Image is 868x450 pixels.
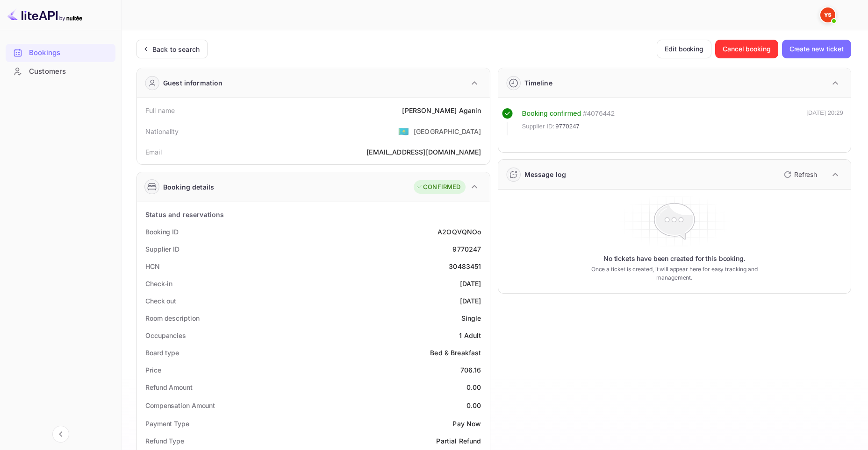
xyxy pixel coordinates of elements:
[145,436,184,446] div: Refund Type
[152,44,200,54] div: Back to search
[603,254,746,263] p: No tickets have been created for this booking.
[145,401,215,410] div: Compensation Amount
[145,365,161,375] div: Price
[452,419,481,429] div: Pay Now
[145,348,179,358] div: Board type
[466,382,481,392] div: 0.00
[460,365,481,375] div: 706.16
[449,261,481,271] div: 30483451
[460,279,481,288] div: [DATE]
[145,244,179,254] div: Supplier ID
[452,244,481,254] div: 9770247
[398,123,409,140] span: United States
[416,183,460,192] div: CONFIRMED
[145,227,179,237] div: Booking ID
[145,261,160,271] div: HCN
[52,426,69,443] button: Collapse navigation
[524,169,567,179] div: Message log
[402,105,481,115] div: [PERSON_NAME] Aganin
[6,63,115,81] div: Customers
[461,313,481,323] div: Single
[6,44,115,62] div: Bookings
[820,7,835,22] img: Yandex Support
[145,296,176,306] div: Check out
[145,330,186,340] div: Occupancies
[460,296,481,306] div: [DATE]
[6,63,115,80] a: Customers
[145,105,175,115] div: Full name
[778,167,821,182] button: Refresh
[806,108,843,135] div: [DATE] 20:29
[430,348,481,358] div: Bed & Breakfast
[459,330,481,340] div: 1 Adult
[466,401,481,410] div: 0.00
[163,78,223,88] div: Guest information
[657,40,711,58] button: Edit booking
[7,7,82,22] img: LiteAPI logo
[145,127,179,136] div: Nationality
[436,436,481,446] div: Partial Refund
[29,66,111,77] div: Customers
[522,108,581,119] div: Booking confirmed
[145,279,172,288] div: Check-in
[29,48,111,58] div: Bookings
[438,227,481,237] div: A2OQVQNOo
[522,122,555,131] span: Supplier ID:
[6,44,115,61] a: Bookings
[145,419,189,429] div: Payment Type
[794,169,817,179] p: Refresh
[524,78,552,88] div: Timeline
[145,382,193,392] div: Refund Amount
[715,40,778,58] button: Cancel booking
[145,313,199,323] div: Room description
[583,108,615,119] div: # 4076442
[555,122,580,131] span: 9770247
[163,182,214,192] div: Booking details
[145,147,162,157] div: Email
[782,40,851,58] button: Create new ticket
[580,265,769,282] p: Once a ticket is created, it will appear here for easy tracking and management.
[366,147,481,157] div: [EMAIL_ADDRESS][DOMAIN_NAME]
[145,210,224,219] div: Status and reservations
[414,127,481,136] div: [GEOGRAPHIC_DATA]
